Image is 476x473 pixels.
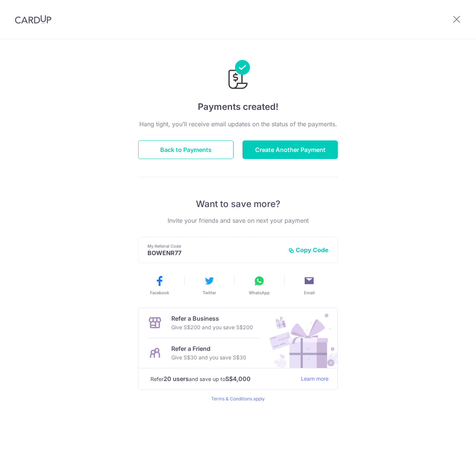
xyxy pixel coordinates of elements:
p: Give S$200 and you save S$200 [171,323,253,332]
p: My Referral Code [147,243,282,249]
a: Terms & Conditions apply [211,396,265,401]
p: Refer and save up to [150,374,295,384]
span: Twitter [203,290,216,296]
span: WhatsApp [249,290,270,296]
strong: S$4,000 [225,374,251,383]
button: WhatsApp [237,275,281,296]
p: Refer a Friend [171,344,246,353]
button: Copy Code [288,246,329,254]
p: Hang tight, you’ll receive email updates on the status of the payments. [138,120,338,128]
img: CardUp [15,15,51,24]
span: Email [304,290,315,296]
p: Give S$30 and you save S$30 [171,353,246,362]
button: Facebook [137,275,181,296]
img: Payments [226,60,250,91]
h4: Payments created! [138,100,338,114]
img: Refer [262,308,337,368]
button: Create Another Payment [242,140,338,159]
button: Email [287,275,331,296]
button: Twitter [187,275,231,296]
a: Learn more [301,374,329,384]
p: Want to save more? [138,198,338,210]
button: Back to Payments [138,140,234,159]
strong: 20 users [164,374,189,383]
span: Facebook [150,290,169,296]
p: BOWENR77 [147,249,282,257]
p: Refer a Business [171,314,253,323]
p: Invite your friends and save on next your payment [138,216,338,225]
